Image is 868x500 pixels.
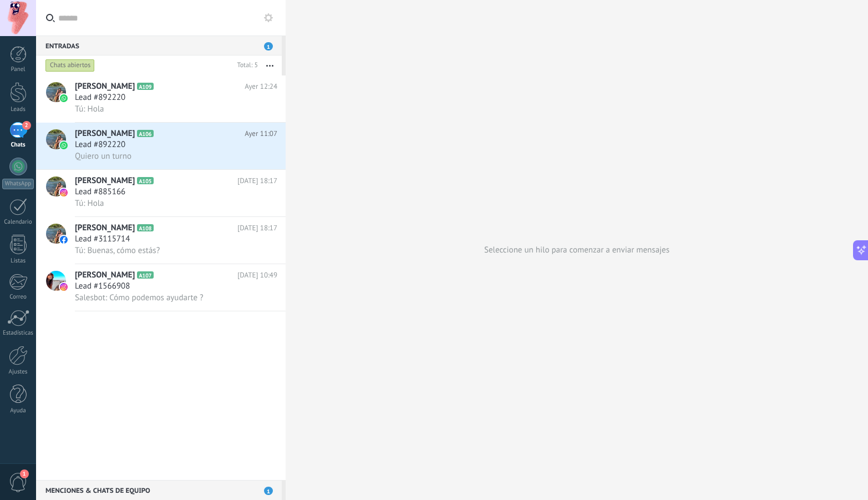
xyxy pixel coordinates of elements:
[75,245,160,256] span: Tú: Buenas, cómo estás?
[233,60,258,71] div: Total: 5
[2,368,34,376] div: Ajustes
[36,123,286,169] a: avataricon[PERSON_NAME]A106Ayer 11:07Lead #892220Quiero un turno
[75,92,125,103] span: Lead #892220
[36,75,286,122] a: avataricon[PERSON_NAME]A109Ayer 12:24Lead #892220Tú: Hola
[75,81,135,92] span: [PERSON_NAME]
[36,264,286,311] a: avataricon[PERSON_NAME]A107[DATE] 10:49Lead #1566908Salesbot: Cómo podemos ayudarte ?
[20,469,29,478] span: 1
[2,142,34,149] div: Chats
[237,223,277,234] span: [DATE] 18:17
[60,236,68,244] img: icon
[45,59,95,72] div: Chats abiertos
[60,142,68,149] img: icon
[2,407,34,415] div: Ayuda
[75,292,204,303] span: Salesbot: Cómo podemos ayudarte ?
[264,42,273,50] span: 1
[75,198,104,209] span: Tú: Hola
[2,330,34,337] div: Estadísticas
[75,270,135,281] span: [PERSON_NAME]
[75,175,135,186] span: [PERSON_NAME]
[22,121,31,130] span: 2
[75,128,135,139] span: [PERSON_NAME]
[60,189,68,196] img: icon
[75,234,130,245] span: Lead #3115714
[237,270,277,281] span: [DATE] 10:49
[60,283,68,291] img: icon
[75,151,131,161] span: Quiero un turno
[2,219,34,226] div: Calendario
[75,223,135,234] span: [PERSON_NAME]
[2,257,34,265] div: Listas
[237,175,277,186] span: [DATE] 18:17
[245,81,277,92] span: Ayer 12:24
[2,179,34,189] div: WhatsApp
[264,487,273,495] span: 1
[137,83,153,90] span: A109
[75,281,130,292] span: Lead #1566908
[36,170,286,216] a: avataricon[PERSON_NAME]A105[DATE] 18:17Lead #885166Tú: Hola
[2,106,34,113] div: Leads
[137,130,153,137] span: A106
[75,104,104,114] span: Tú: Hola
[245,128,277,139] span: Ayer 11:07
[2,294,34,301] div: Correo
[36,217,286,264] a: avataricon[PERSON_NAME]A108[DATE] 18:17Lead #3115714Tú: Buenas, cómo estás?
[60,94,68,102] img: icon
[258,55,282,75] button: Más
[75,139,125,150] span: Lead #892220
[137,271,153,279] span: A107
[75,186,125,198] span: Lead #885166
[2,66,34,73] div: Panel
[137,224,153,231] span: A108
[36,36,282,55] div: Entradas
[137,177,153,184] span: A105
[36,480,282,500] div: Menciones & Chats de equipo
